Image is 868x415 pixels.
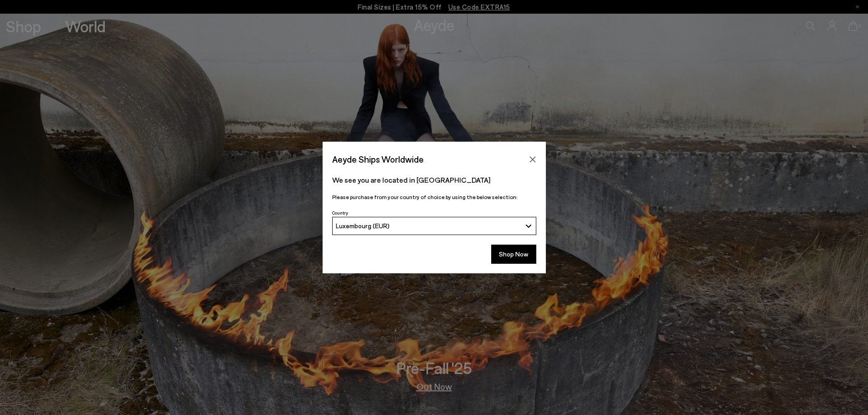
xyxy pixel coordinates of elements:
[332,193,536,201] p: Please purchase from your country of choice by using the below selection:
[526,153,539,166] button: Close
[332,151,424,167] span: Aeyde Ships Worldwide
[336,222,390,230] span: Luxembourg (EUR)
[332,210,348,215] span: Country
[491,245,536,264] button: Shop Now
[332,174,536,185] p: We see you are located in [GEOGRAPHIC_DATA]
